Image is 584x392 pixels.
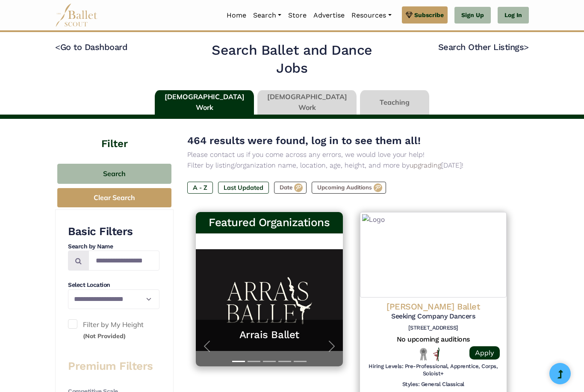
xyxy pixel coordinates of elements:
[438,42,529,52] a: Search Other Listings>
[454,7,491,24] a: Sign Up
[263,357,276,366] button: Slide 3
[83,332,126,340] small: (Not Provided)
[367,324,500,332] h6: [STREET_ADDRESS]
[410,161,441,169] a: upgrading
[433,348,439,361] img: All
[68,281,159,289] h4: Select Location
[232,357,245,366] button: Slide 1
[187,135,421,147] span: 464 results were found, log in to see them all!
[187,182,213,194] label: A - Z
[88,251,159,271] input: Search by names...
[367,301,500,312] h4: [PERSON_NAME] Ballet
[414,10,444,20] span: Subscribe
[312,182,386,194] label: Upcoming Auditions
[57,188,171,207] button: Clear Search
[469,346,500,360] a: Apply
[187,160,515,171] p: Filter by listing/organization name, location, age, height, and more by [DATE]!
[348,6,395,24] a: Resources
[294,357,307,366] button: Slide 5
[218,182,269,194] label: Last Updated
[367,363,500,377] h6: Hiring Levels: Pre-Professional, Apprentice, Corps, Soloist+
[360,212,507,298] img: Logo
[250,6,285,24] a: Search
[256,90,358,115] li: [DEMOGRAPHIC_DATA] Work
[498,7,529,24] a: Log In
[285,6,310,24] a: Store
[310,6,348,24] a: Advertise
[524,41,529,52] code: >
[55,41,60,52] code: <
[248,357,260,366] button: Slide 2
[223,6,250,24] a: Home
[203,215,336,230] h3: Featured Organizations
[57,164,171,184] button: Search
[402,381,464,388] h6: Styles: General Classical
[55,119,174,151] h4: Filter
[55,42,127,52] a: <Go to Dashboard
[204,328,334,342] a: Arrais Ballet
[187,149,515,160] p: Please contact us if you come across any errors, we would love your help!
[278,357,291,366] button: Slide 4
[402,6,448,24] a: Subscribe
[201,41,383,77] h2: Search Ballet and Dance Jobs
[358,90,431,115] li: Teaching
[367,312,500,321] h5: Seeking Company Dancers
[406,10,413,20] img: gem.svg
[68,319,159,341] label: Filter by My Height
[274,182,307,194] label: Date
[418,348,429,361] img: Local
[153,90,256,115] li: [DEMOGRAPHIC_DATA] Work
[68,224,159,239] h3: Basic Filters
[68,359,159,374] h3: Premium Filters
[367,335,500,344] h5: No upcoming auditions
[68,242,159,251] h4: Search by Name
